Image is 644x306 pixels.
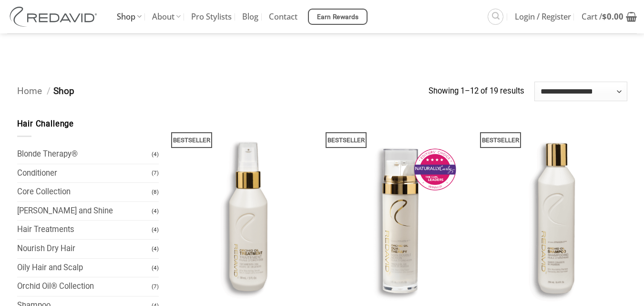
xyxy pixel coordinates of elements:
a: Orchid Oil® Collection [17,277,152,296]
span: / [47,85,51,96]
p: Showing 1–12 of 19 results [429,85,524,98]
span: (4) [152,203,159,220]
span: (4) [152,260,159,276]
a: Hair Treatments [17,221,152,239]
bdi: 0.00 [602,11,624,22]
span: $ [602,11,607,22]
a: Earn Rewards [308,9,368,25]
span: (7) [152,278,159,295]
nav: Breadcrumb [17,84,429,99]
select: Shop order [534,82,627,101]
a: Nourish Dry Hair [17,240,152,258]
img: REDAVID Salon Products | United States [7,7,102,27]
a: Search [488,9,503,24]
span: (4) [152,146,159,163]
span: Hair Challenge [17,119,74,128]
a: Oily Hair and Scalp [17,259,152,277]
span: (8) [152,184,159,200]
span: (4) [152,241,159,257]
span: Cart / [582,5,624,29]
span: Login / Register [515,5,571,29]
span: Earn Rewards [317,12,359,22]
a: Home [17,85,42,96]
span: (7) [152,165,159,181]
a: Conditioner [17,164,152,183]
a: [PERSON_NAME] and Shine [17,202,152,221]
a: Core Collection [17,183,152,201]
a: Blonde Therapy® [17,145,152,164]
span: (4) [152,222,159,238]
